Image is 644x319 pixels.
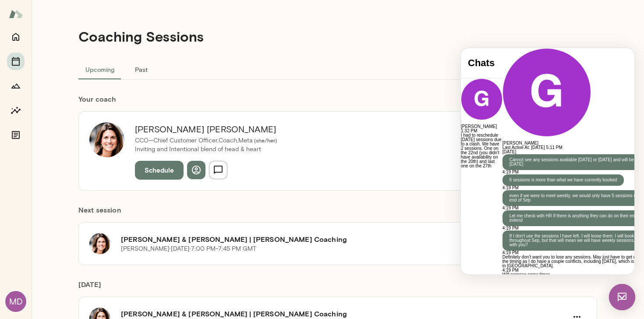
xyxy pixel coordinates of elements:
p: Let me check with HR if there is anything they can do on their end to extend [49,166,193,174]
img: Mento [9,6,23,22]
h6: [PERSON_NAME] & [PERSON_NAME] | [PERSON_NAME] Coaching [121,308,568,319]
button: Growth Plan [7,77,25,95]
h6: [DATE] [78,279,597,297]
p: even if we were to meet weekly, we would only have 5 sessions until the end of Sep [49,145,193,154]
span: 4:19 PM [42,220,58,224]
h6: Next session [78,205,597,222]
h6: [PERSON_NAME] [PERSON_NAME] [135,122,277,136]
button: Send message [209,161,227,179]
img: Gwen Throckmorton [89,122,124,157]
button: Home [7,28,25,46]
p: [PERSON_NAME] · [DATE] · 7:00 PM-7:45 PM GMT [121,245,256,253]
button: Past [121,59,161,80]
span: 4:19 PM [42,177,58,182]
p: Inviting and Intentional blend of head & heart [135,145,277,154]
button: Insights [7,102,25,119]
button: Schedule [135,161,184,179]
p: Definitely don’t want you to lose any sessions. May just have to get creative on the timing as I ... [42,207,200,220]
p: If I don't use the sessions I have left, I will loose them. I will book them throughout Sep, but ... [49,186,193,199]
h6: [PERSON_NAME] & [PERSON_NAME] | [PERSON_NAME] Coaching [121,234,568,245]
span: 4:19 PM [42,121,58,126]
span: ( she/her ) [253,137,277,143]
button: View profile [187,161,205,179]
button: Documents [7,126,25,144]
p: 6 sessions is more than what we have currently booked [49,130,156,134]
span: [DATE] [42,101,55,106]
span: 4:19 PM [42,202,58,207]
div: basic tabs example [78,59,597,80]
p: CCO—Chief Customer Officer,Coach, Meta [135,136,277,145]
h6: Your coach [78,94,597,104]
p: Will propose some times [42,224,200,229]
h6: [PERSON_NAME] [42,93,200,97]
span: 4:19 PM [42,137,58,142]
button: Upcoming [78,59,121,80]
span: Last Active At: [DATE] 5:11 PM [42,97,102,102]
h4: Chats [7,9,35,21]
button: Sessions [7,53,25,70]
span: 4:19 PM [42,157,58,162]
p: Cannot see any sessions available [DATE] or [DATE] and will be off from [DATE] [49,110,193,118]
h4: Coaching Sessions [78,28,204,45]
div: MD [5,291,26,312]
